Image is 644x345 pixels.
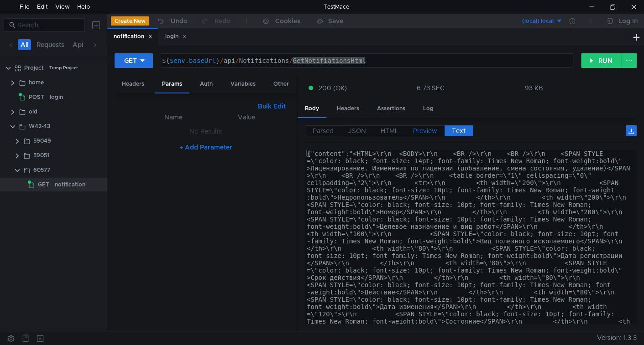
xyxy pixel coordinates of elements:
button: All [18,39,31,50]
div: login [165,32,187,41]
button: GET [115,53,153,68]
div: notification [114,32,152,41]
div: Temp Project [49,61,78,75]
div: home [29,76,44,89]
div: Cookies [275,15,300,26]
div: notification [55,178,85,191]
div: Save [328,18,343,24]
span: Preview [413,127,437,135]
button: Requests [34,39,67,50]
input: Search... [17,20,79,30]
nz-embed-empty: No Results [189,127,222,135]
button: RUN [581,53,622,68]
div: login [50,90,63,104]
div: Assertions [370,100,413,117]
div: 60577 [33,163,50,177]
div: W42-43 [29,119,50,133]
span: 200 (OK) [319,83,347,93]
button: Bulk Edit [254,101,289,112]
div: Project [24,61,44,75]
div: Headers [330,100,367,117]
div: 59051 [33,149,49,162]
div: Variables [223,76,263,93]
div: Log [416,100,441,117]
div: Log In [618,15,638,26]
div: 6.73 SEC [417,84,445,92]
span: POST [29,90,44,104]
button: + Add Parameter [176,142,236,153]
div: Params [155,76,189,93]
div: 59049 [33,134,51,148]
th: Value [210,112,282,123]
div: Body [298,100,326,118]
div: Headers [115,76,152,93]
span: HTML [381,127,398,135]
div: (local) local [522,17,554,26]
button: Api [70,39,86,50]
button: Redo [194,14,237,28]
div: 93 KB [525,84,543,92]
div: Other [266,76,296,93]
div: GET [124,56,137,66]
div: Auth [193,76,220,93]
th: Name [136,112,210,123]
button: Undo [149,14,194,28]
div: Undo [171,15,188,26]
span: Version: 1.3.3 [597,331,637,345]
div: old [29,105,37,118]
span: Parsed [313,127,334,135]
span: GET [38,178,49,191]
button: Create New [111,16,149,26]
div: Redo [215,15,230,26]
button: (local) local [499,14,563,28]
span: JSON [348,127,366,135]
span: Text [452,127,466,135]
